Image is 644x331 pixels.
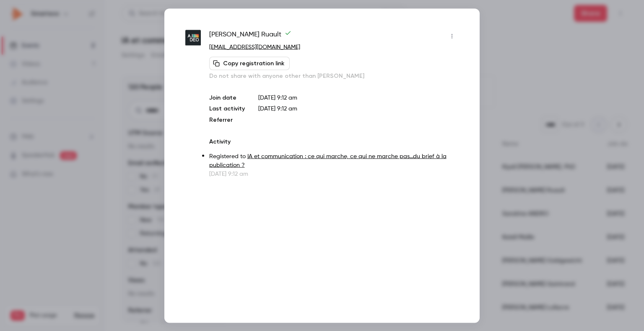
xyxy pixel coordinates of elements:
[209,104,245,113] p: Last activity
[185,30,201,46] img: ai-deo.fr
[209,169,459,178] p: [DATE] 9:12 am
[258,93,459,102] p: [DATE] 9:12 am
[209,44,300,50] a: [EMAIL_ADDRESS][DOMAIN_NAME]
[209,115,245,124] p: Referrer
[209,93,245,102] p: Join date
[209,72,459,80] p: Do not share with anyone other than [PERSON_NAME]
[209,153,447,168] a: IA et communication : ce qui marche, ce qui ne marche pas...du brief à la publication ?
[209,137,459,146] p: Activity
[209,56,290,70] button: Copy registration link
[209,29,291,43] span: [PERSON_NAME] Ruault
[209,152,459,169] p: Registered to
[258,105,297,111] span: [DATE] 9:12 am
